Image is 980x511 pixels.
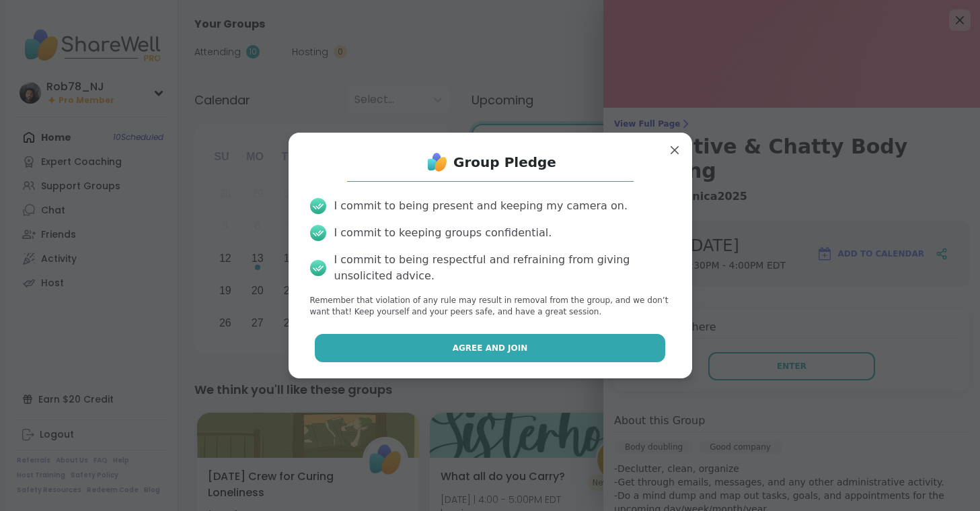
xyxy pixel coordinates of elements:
[334,225,552,241] div: I commit to keeping groups confidential.
[334,252,671,284] div: I commit to being respectful and refraining from giving unsolicited advice.
[453,342,528,354] span: Agree and Join
[334,198,628,214] div: I commit to being present and keeping my camera on.
[424,149,451,176] img: ShareWell Logo
[310,295,671,318] p: Remember that violation of any rule may result in removal from the group, and we don’t want that!...
[315,334,665,362] button: Agree and Join
[453,153,556,172] h1: Group Pledge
